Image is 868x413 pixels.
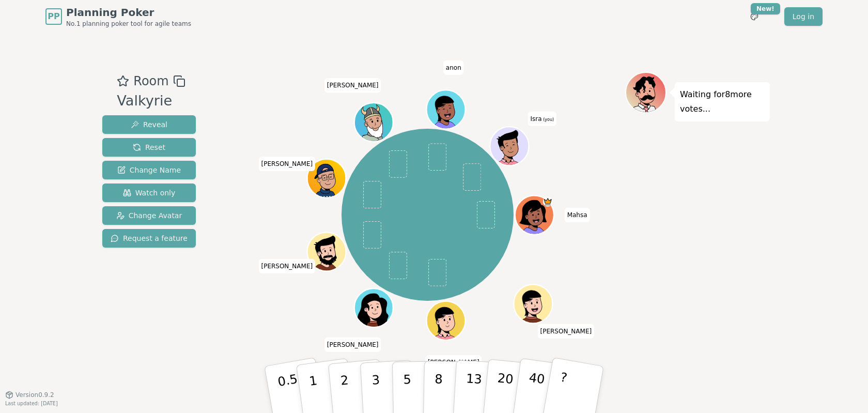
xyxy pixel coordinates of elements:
[123,188,176,198] span: Watch only
[16,391,54,399] span: Version 0.9.2
[543,196,553,206] span: Mahsa is the host
[5,401,58,406] span: Last updated: [DATE]
[45,5,191,28] a: PPPlanning PokerNo.1 planning poker tool for agile teams
[102,161,196,179] button: Change Name
[425,355,482,370] span: Click to change your name
[117,90,185,112] div: Valkyrie
[116,210,182,221] span: Change Avatar
[5,391,54,399] button: Version0.9.2
[102,183,196,202] button: Watch only
[784,7,823,26] a: Log in
[258,157,315,171] span: Click to change your name
[131,119,167,130] span: Reveal
[48,10,59,23] span: PP
[324,78,381,93] span: Click to change your name
[117,72,129,90] button: Add as favourite
[66,5,191,20] span: Planning Poker
[324,338,381,352] span: Click to change your name
[102,138,196,157] button: Reset
[133,142,165,152] span: Reset
[537,324,594,338] span: Click to change your name
[528,112,557,126] span: Click to change your name
[751,3,780,14] div: New!
[102,206,196,225] button: Change Avatar
[117,165,181,175] span: Change Name
[258,259,315,273] span: Click to change your name
[102,115,196,134] button: Reveal
[102,229,196,248] button: Request a feature
[133,72,168,90] span: Room
[443,60,464,74] span: Click to change your name
[111,233,188,243] span: Request a feature
[680,87,765,116] p: Waiting for 8 more votes...
[491,128,528,164] button: Click to change your avatar
[565,208,590,222] span: Click to change your name
[66,20,191,28] span: No.1 planning poker tool for agile teams
[745,7,764,26] button: New!
[542,117,554,122] span: (you)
